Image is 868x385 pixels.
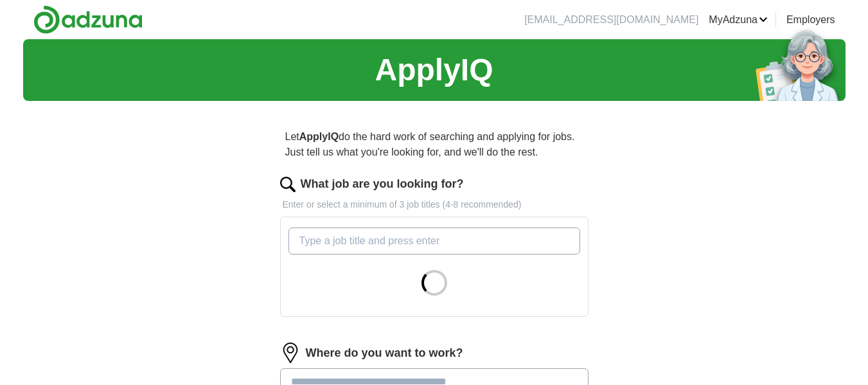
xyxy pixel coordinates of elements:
[288,228,580,255] input: Type a job title and press enter
[306,345,463,362] label: Where do you want to work?
[280,124,589,165] p: Let do the hard work of searching and applying for jobs. Just tell us what you're looking for, an...
[33,5,143,34] img: Adzuna logo
[709,12,768,28] a: MyAdzuna
[301,175,464,193] label: What job are you looking for?
[299,131,339,142] strong: ApplyIQ
[375,47,493,93] h1: ApplyIQ
[786,12,835,28] a: Employers
[280,177,296,192] img: search.png
[280,198,589,211] p: Enter or select a minimum of 3 job titles (4-8 recommended)
[280,343,301,363] img: location.png
[524,12,698,28] li: [EMAIL_ADDRESS][DOMAIN_NAME]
